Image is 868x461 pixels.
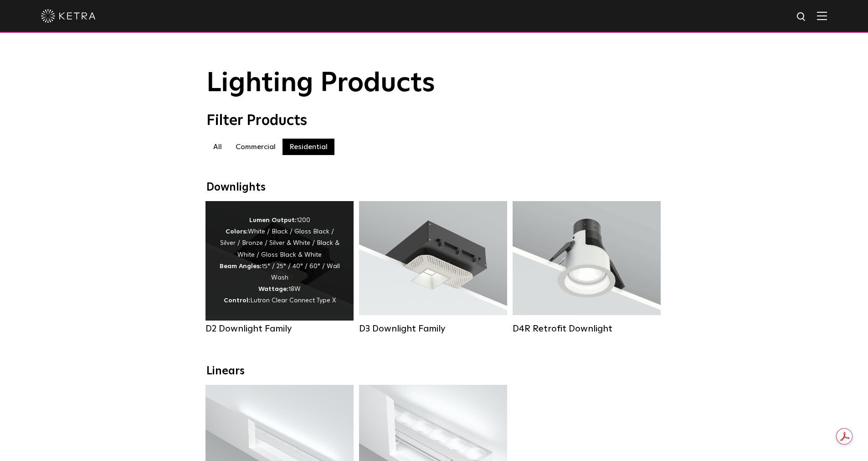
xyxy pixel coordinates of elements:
label: All [206,139,229,155]
a: D2 Downlight Family Lumen Output:1200Colors:White / Black / Gloss Black / Silver / Bronze / Silve... [205,201,354,334]
div: D4R Retrofit Downlight [513,323,661,334]
span: Lighting Products [206,70,435,97]
div: Downlights [206,181,662,194]
strong: Control: [224,297,250,304]
a: D3 Downlight Family Lumen Output:700 / 900 / 1100Colors:White / Black / Silver / Bronze / Paintab... [359,201,507,334]
div: 1200 White / Black / Gloss Black / Silver / Bronze / Silver & White / Black & White / Gloss Black... [219,215,340,307]
div: D3 Downlight Family [359,323,507,334]
img: ketra-logo-2019-white [41,9,96,23]
span: Lutron Clear Connect Type X [250,297,336,304]
img: Hamburger%20Nav.svg [817,11,827,20]
a: D4R Retrofit Downlight Lumen Output:800Colors:White / BlackBeam Angles:15° / 25° / 40° / 60°Watta... [513,201,661,334]
div: D2 Downlight Family [205,323,354,334]
label: Residential [282,139,334,155]
div: Linears [206,365,662,378]
strong: Lumen Output: [249,217,297,223]
img: search icon [796,11,807,23]
label: Commercial [229,139,282,155]
div: Filter Products [206,112,662,129]
strong: Colors: [226,228,248,235]
strong: Beam Angles: [220,263,262,269]
strong: Wattage: [258,286,288,292]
